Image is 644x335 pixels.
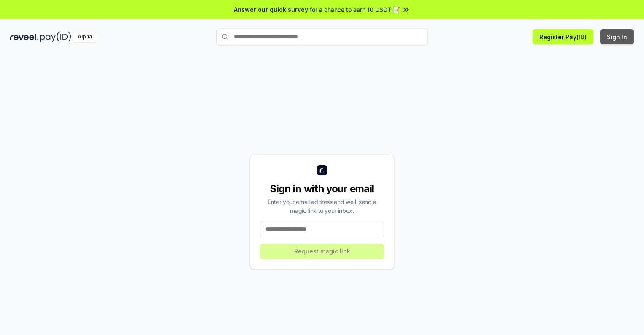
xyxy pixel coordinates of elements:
[260,182,384,196] div: Sign in with your email
[533,29,593,44] button: Register Pay(ID)
[260,197,384,215] div: Enter your email address and we’ll send a magic link to your inbox.
[73,32,97,42] div: Alpha
[234,5,308,14] span: Answer our quick survey
[310,5,400,14] span: for a chance to earn 10 USDT 📝
[10,32,38,42] img: reveel_dark
[600,29,634,44] button: Sign In
[40,32,71,42] img: pay_id
[317,165,327,175] img: logo_small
